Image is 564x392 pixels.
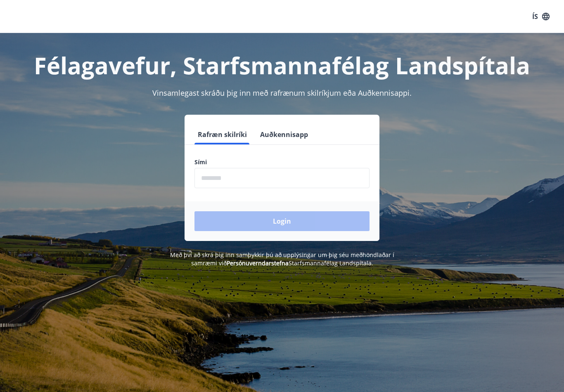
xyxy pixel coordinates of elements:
label: Sími [194,158,370,166]
span: Með því að skrá þig inn samþykkir þú að upplýsingar um þig séu meðhöndlaðar í samræmi við Starfsm... [170,251,394,267]
a: Persónuverndarstefna [227,259,289,267]
h1: Félagavefur, Starfsmannafélag Landspítala [10,50,554,81]
button: ÍS [528,9,554,24]
button: Auðkennisapp [257,125,311,144]
button: Rafræn skilríki [194,125,250,144]
span: Vinsamlegast skráðu þig inn með rafrænum skilríkjum eða Auðkennisappi. [152,88,412,98]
